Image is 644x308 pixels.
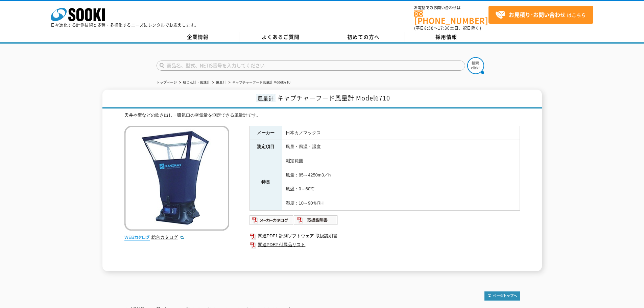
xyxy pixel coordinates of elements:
a: よくあるご質問 [239,32,322,42]
img: メーカーカタログ [249,215,294,226]
a: メーカーカタログ [249,219,294,224]
td: 測定範囲 風量：85～4250m3／h 風温：0～60℃ 湿度：10～90％RH [282,154,520,211]
span: 初めての方へ [347,33,380,41]
img: キャプチャーフード風量計 Model6710 [124,126,229,231]
td: 日本カノマックス [282,126,520,140]
input: 商品名、型式、NETIS番号を入力してください [157,61,465,71]
a: 関連PDF2 付属品リスト [249,240,520,249]
th: 測定項目 [249,140,282,154]
a: 粉じん計・風速計 [183,80,210,84]
span: 8:50 [424,25,434,31]
a: 風量計 [216,80,226,84]
img: webカタログ [124,234,150,241]
img: 取扱説明書 [294,215,338,226]
span: お電話でのお問い合わせは [414,6,488,10]
span: キャプチャーフード風量計 Model6710 [277,93,390,102]
strong: お見積り･お問い合わせ [509,10,566,19]
span: 風量計 [256,94,276,102]
a: 初めての方へ [322,32,405,42]
a: 総合カタログ [151,235,185,240]
span: (平日 ～ 土日、祝日除く) [414,25,481,31]
span: はこちら [495,10,586,20]
span: 17:30 [438,25,450,31]
li: キャプチャーフード風量計 Model6710 [227,79,290,86]
td: 風量・風温・湿度 [282,140,520,154]
a: 採用情報 [405,32,488,42]
a: 取扱説明書 [294,219,338,224]
img: トップページへ [484,291,520,301]
th: メーカー [249,126,282,140]
th: 特長 [249,154,282,211]
img: btn_search.png [467,57,484,74]
a: 関連PDF1 計測ソフトウェア 取扱説明書 [249,232,520,240]
p: 日々進化する計測技術と多種・多様化するニーズにレンタルでお応えします。 [51,23,199,27]
a: お見積り･お問い合わせはこちら [488,6,593,24]
a: トップページ [157,80,177,84]
div: 天井や壁などの吹き出し・吸気口の空気量を測定できる風量計です。 [124,112,520,119]
a: [PHONE_NUMBER] [414,10,488,24]
a: 企業情報 [157,32,239,42]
